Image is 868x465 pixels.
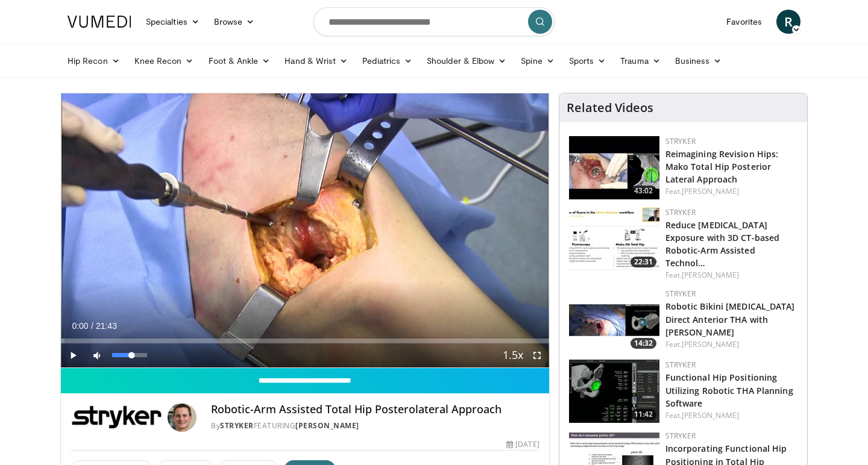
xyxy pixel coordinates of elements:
a: Browse [207,10,262,34]
a: Knee Recon [127,49,201,73]
a: [PERSON_NAME] [682,410,739,420]
span: 11:42 [631,409,656,420]
a: [PERSON_NAME] [682,270,739,280]
span: 43:02 [631,186,656,196]
div: Feat. [665,410,797,421]
div: By FEATURING [211,420,539,431]
h4: Related Videos [567,101,653,115]
a: Specialties [139,10,207,34]
input: Search topics, interventions [313,7,555,36]
div: Feat. [665,339,797,350]
button: Fullscreen [525,343,549,367]
img: VuMedi Logo [68,16,131,28]
img: Avatar [168,403,197,432]
a: 14:32 [569,289,659,352]
img: Stryker [71,403,163,432]
a: Hip Recon [60,49,127,73]
a: Trauma [613,49,668,73]
a: Robotic Bikini [MEDICAL_DATA] Direct Anterior THA with [PERSON_NAME] [665,301,795,337]
a: Foot & Ankle [201,49,278,73]
a: 11:42 [569,360,659,423]
div: Feat. [665,270,797,281]
a: Reimagining Revision Hips: Mako Total Hip Posterior Lateral Approach [665,148,779,185]
a: [PERSON_NAME] [682,186,739,196]
a: Sports [562,49,614,73]
a: [PERSON_NAME] [682,339,739,349]
a: Stryker [665,207,696,217]
a: Stryker [665,136,696,146]
a: 22:31 [569,207,659,270]
button: Playback Rate [501,343,525,367]
h4: Robotic-Arm Assisted Total Hip Posterolateral Approach [211,403,539,416]
a: Shoulder & Elbow [420,49,514,73]
div: Volume Level [112,353,146,357]
a: R [776,10,800,34]
a: Stryker [665,289,696,299]
img: 5b4548d7-4744-446d-8b11-0b10f47e7853.150x105_q85_crop-smart_upscale.jpg [569,289,659,352]
a: Pediatrics [355,49,420,73]
video-js: Video Player [61,93,549,368]
a: Hand & Wrist [277,49,355,73]
a: Stryker [665,360,696,370]
a: Functional Hip Positioning Utilizing Robotic THA Planning Software [665,372,793,408]
a: Spine [514,49,561,73]
span: 0:00 [72,321,88,331]
a: Stryker [220,420,254,431]
button: Play [61,343,85,367]
div: [DATE] [506,439,539,450]
span: 14:32 [631,338,656,349]
a: Business [668,49,729,73]
span: 22:31 [631,257,656,267]
span: / [91,321,93,331]
a: [PERSON_NAME] [295,420,359,431]
img: 5ea70af7-1667-4ec4-b49e-414948cafe1e.150x105_q85_crop-smart_upscale.jpg [569,360,659,423]
a: 43:02 [569,136,659,199]
a: Reduce [MEDICAL_DATA] Exposure with 3D CT-based Robotic-Arm Assisted Technol… [665,219,780,269]
button: Mute [85,343,109,367]
div: Progress Bar [61,339,549,343]
img: 6632ea9e-2a24-47c5-a9a2-6608124666dc.150x105_q85_crop-smart_upscale.jpg [569,136,659,199]
span: 21:43 [96,321,117,331]
img: 5bd7167b-0b9e-40b5-a7c8-0d290fcaa9fb.150x105_q85_crop-smart_upscale.jpg [569,207,659,270]
a: Stryker [665,431,696,441]
div: Feat. [665,186,797,197]
a: Favorites [719,10,769,34]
